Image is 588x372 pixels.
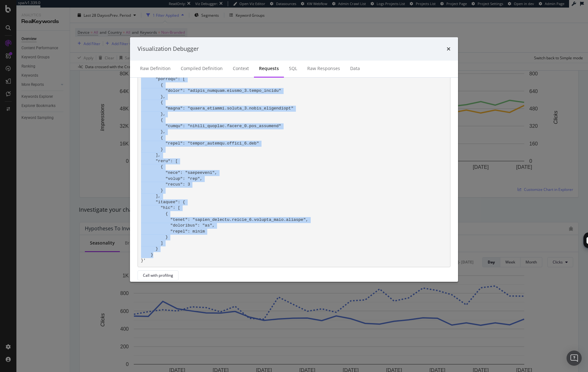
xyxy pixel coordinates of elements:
div: Context [233,65,249,72]
button: Call with profiling [138,270,179,280]
div: SQL [289,65,297,72]
div: Data [350,65,360,72]
div: modal [130,37,458,282]
div: Compiled Definition [181,65,223,72]
div: Requests [259,65,279,72]
div: Open Intercom Messenger [567,351,582,366]
div: Raw Definition [140,65,171,72]
div: Raw Responses [307,65,340,72]
div: Call with profiling [143,273,173,278]
div: Visualization Debugger [138,45,199,53]
div: times [447,45,450,53]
